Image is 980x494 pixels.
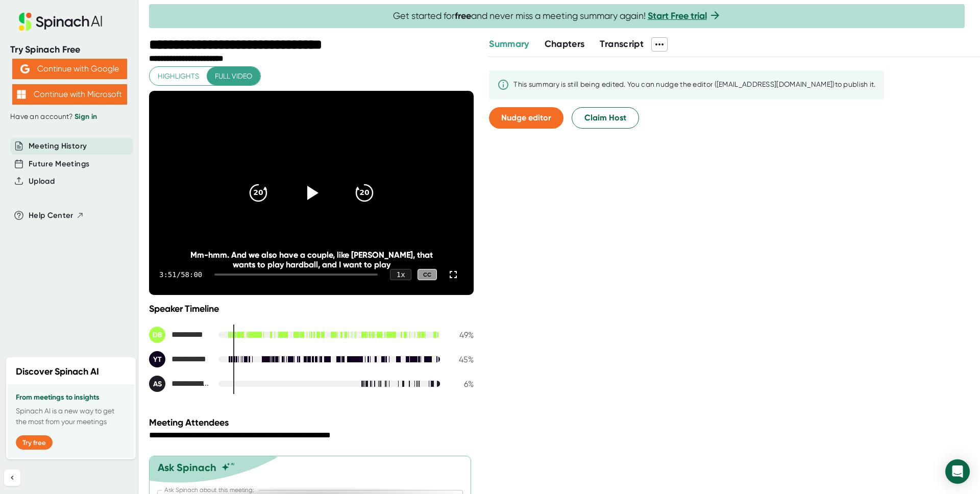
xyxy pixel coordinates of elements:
[572,107,639,129] button: Claim Host
[29,210,84,221] button: Help Center
[600,38,644,50] span: Transcript
[489,38,529,50] span: Summary
[393,10,721,22] span: Get started for and never miss a meeting summary again!
[149,376,210,392] div: Alissa Stephens
[159,270,202,279] div: 3:51 / 58:00
[29,210,73,221] span: Help Center
[648,10,707,21] a: Start Free trial
[455,10,471,21] b: free
[501,113,551,122] span: Nudge editor
[158,461,216,474] div: Ask Spinach
[149,327,210,343] div: Dan Bauman
[149,376,165,392] div: AS
[29,176,55,187] button: Upload
[600,37,644,51] button: Transcript
[16,406,126,427] p: Spinach AI is a new way to get the most from your meetings
[4,470,20,486] button: Collapse sidebar
[149,303,474,314] div: Speaker Timeline
[182,250,442,269] div: Mm-hmm. And we also have a couple, like [PERSON_NAME], that wants to play hardball, and I want to...
[584,112,626,124] span: Claim Host
[10,112,129,121] div: Have an account?
[149,327,165,343] div: DB
[149,351,165,367] div: YT
[489,107,563,129] button: Nudge editor
[158,70,199,83] span: Highlights
[513,80,876,89] div: This summary is still being edited. You can nudge the editor ([EMAIL_ADDRESS][DOMAIN_NAME]) to pu...
[489,37,529,51] button: Summary
[207,67,260,86] button: Full video
[215,70,252,83] span: Full video
[10,44,129,56] div: Try Spinach Free
[390,269,411,280] div: 1 x
[448,379,474,389] div: 6 %
[545,37,585,51] button: Chapters
[545,38,585,50] span: Chapters
[12,84,127,105] button: Continue with Microsoft
[29,158,89,170] button: Future Meetings
[448,330,474,340] div: 49 %
[16,365,99,379] h2: Discover Spinach AI
[12,59,127,79] button: Continue with Google
[149,351,210,367] div: Yuval Talmi
[448,355,474,364] div: 45 %
[20,64,30,73] img: Aehbyd4JwY73AAAAAElFTkSuQmCC
[150,67,207,86] button: Highlights
[945,459,970,484] div: Open Intercom Messenger
[16,393,126,402] h3: From meetings to insights
[75,112,97,121] a: Sign in
[418,269,437,281] div: CC
[16,435,53,450] button: Try free
[149,417,476,428] div: Meeting Attendees
[29,140,87,152] button: Meeting History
